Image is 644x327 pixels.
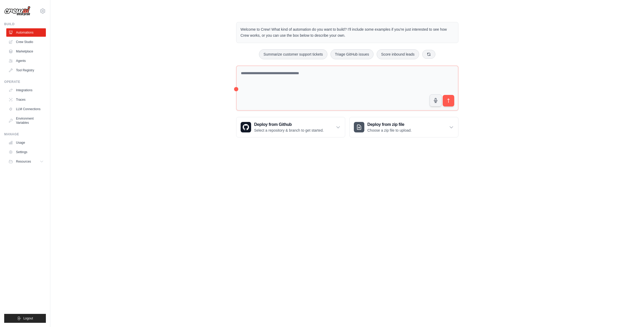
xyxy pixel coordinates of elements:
[241,26,454,39] p: Welcome to Crew! What kind of automation do you want to build? I'll include some examples if you'...
[367,128,412,133] p: Choose a zip file to upload.
[6,28,46,37] a: Automations
[4,80,46,84] div: Operate
[254,128,324,133] p: Select a repository & branch to get started.
[4,22,46,26] div: Build
[23,316,33,320] span: Logout
[6,138,46,147] a: Usage
[6,95,46,104] a: Traces
[367,121,412,128] h3: Deploy from zip file
[6,57,46,65] a: Agents
[6,47,46,56] a: Marketplace
[6,38,46,46] a: Crew Studio
[6,86,46,94] a: Integrations
[254,121,324,128] h3: Deploy from Github
[331,49,374,59] button: Triage GitHub issues
[4,314,46,323] button: Logout
[259,49,327,59] button: Summarize customer support tickets
[6,114,46,127] a: Environment Variables
[4,132,46,136] div: Manage
[4,6,30,16] img: Logo
[6,148,46,156] a: Settings
[6,157,46,166] button: Resources
[6,105,46,113] a: LLM Connections
[377,49,419,59] button: Score inbound leads
[16,159,31,164] span: Resources
[6,66,46,74] a: Tool Registry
